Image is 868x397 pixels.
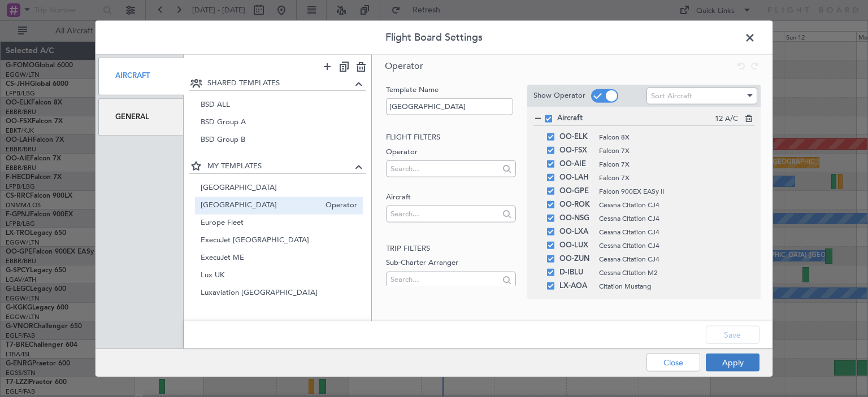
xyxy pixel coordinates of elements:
[201,305,358,317] span: Luxaviation [GEOGRAPHIC_DATA]
[98,57,184,95] div: Aircraft
[599,132,744,142] span: Falcon 8X
[715,113,738,124] span: 12 A/C
[599,281,744,291] span: Citation Mustang
[599,159,744,169] span: Falcon 7X
[386,146,515,158] label: Operator
[559,211,593,225] span: OO-NSG
[98,98,184,136] div: General
[201,235,358,247] span: ExecuJet [GEOGRAPHIC_DATA]
[599,226,744,237] span: Cessna Citation CJ4
[390,271,498,288] input: Search...
[386,191,515,203] label: Aircraft
[559,198,593,211] span: OO-ROK
[559,184,593,198] span: OO-GPE
[559,143,593,157] span: OO-FSX
[533,90,585,102] label: Show Operator
[201,252,358,264] span: ExecuJet ME
[559,157,593,171] span: OO-AIE
[201,116,358,128] span: BSD Group A
[559,130,593,143] span: OO-ELK
[559,225,593,238] span: OO-LXA
[201,134,358,146] span: BSD Group B
[559,252,593,265] span: OO-ZUN
[320,200,357,212] span: Operator
[559,265,593,279] span: D-IBLU
[386,84,515,95] label: Template Name
[599,254,744,264] span: Cessna Citation CJ4
[599,267,744,277] span: Cessna Citation M2
[201,182,358,194] span: [GEOGRAPHIC_DATA]
[646,354,700,372] button: Close
[201,287,358,299] span: Luxaviation [GEOGRAPHIC_DATA]
[599,145,744,155] span: Falcon 7X
[385,59,423,72] span: Operator
[559,238,593,252] span: OO-LUX
[96,20,772,54] header: Flight Board Settings
[599,172,744,182] span: Falcon 7X
[599,240,744,250] span: Cessna Citation CJ4
[390,205,498,222] input: Search...
[201,200,320,212] span: [GEOGRAPHIC_DATA]
[599,186,744,196] span: Falcon 900EX EASy II
[390,160,498,177] input: Search...
[201,270,358,282] span: Lux UK
[201,99,358,111] span: BSD ALL
[207,161,353,172] span: MY TEMPLATES
[207,77,353,89] span: SHARED TEMPLATES
[386,132,515,143] h2: Flight filters
[201,217,358,229] span: Europe Fleet
[559,279,593,293] span: LX-AOA
[599,213,744,223] span: Cessna Citation CJ4
[599,199,744,210] span: Cessna Citation CJ4
[386,243,515,254] h2: Trip filters
[651,91,692,101] span: Sort Aircraft
[706,354,759,372] button: Apply
[559,171,593,184] span: OO-LAH
[557,112,715,124] span: Aircraft
[386,258,515,269] label: Sub-Charter Arranger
